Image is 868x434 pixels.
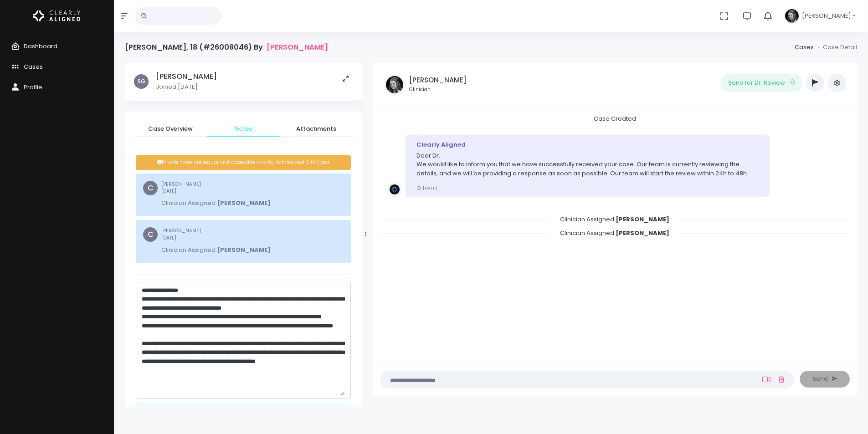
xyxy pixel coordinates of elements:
span: Case Created [583,112,647,126]
h4: [PERSON_NAME], 18 (#26008046) By [125,43,328,51]
span: [DATE] [161,235,176,241]
span: C [143,181,158,195]
span: Profile [24,83,42,92]
img: Logo Horizontal [33,6,81,26]
span: SG [134,74,149,89]
p: Joined [DATE] [156,82,217,92]
button: Send for Dr. Review [720,74,802,92]
span: [PERSON_NAME] [802,11,851,20]
small: [PERSON_NAME] [161,181,271,195]
span: Case Overview [141,124,200,133]
small: Clinician [409,86,467,93]
a: [PERSON_NAME] [267,43,328,51]
h5: [PERSON_NAME] [156,72,217,81]
small: [PERSON_NAME] [161,227,271,241]
b: [PERSON_NAME] [616,229,669,237]
span: Dashboard [24,42,57,51]
h5: [PERSON_NAME] [409,76,467,84]
img: Header Avatar [784,8,800,24]
span: [DATE] [161,188,176,194]
li: Case Detail [814,43,857,52]
div: Add Note [136,403,351,419]
b: [PERSON_NAME] [217,245,271,254]
p: Clinician Assigned: [161,199,271,208]
a: Add Files [776,371,787,388]
div: scrollable content [380,114,850,353]
span: C [143,227,158,242]
div: scrollable content [125,63,362,407]
b: [PERSON_NAME] [217,199,271,207]
p: Dear Dr. We would like to inform you that we have successfully received your case. Our team is cu... [416,151,759,178]
div: Private notes are secure and accessible only by Admins and Clinicians [136,155,351,170]
div: Clearly Aligned [416,140,759,149]
b: [PERSON_NAME] [616,215,669,224]
p: Clinician Assigned: [161,245,271,255]
span: Notes [214,124,272,133]
span: Clinician Assigned: [549,212,680,226]
a: Add Loom Video [760,376,772,383]
span: Cases [24,62,43,71]
small: [DATE] [416,185,437,191]
span: Attachments [287,124,345,133]
span: Clinician Assigned: [549,226,680,240]
a: Cases [795,43,814,51]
